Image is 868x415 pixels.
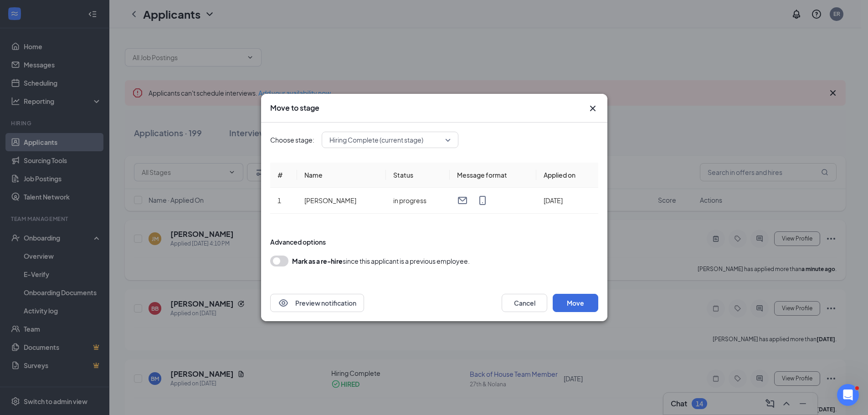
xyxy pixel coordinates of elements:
[270,294,364,312] button: EyePreview notification
[292,257,343,265] b: Mark as a re-hire
[329,133,423,147] span: Hiring Complete (current stage)
[450,163,536,188] th: Message format
[270,237,598,246] div: Advanced options
[536,163,598,188] th: Applied on
[457,195,468,206] svg: Email
[553,294,598,312] button: Move
[837,384,859,406] iframe: Intercom live chat
[278,297,289,308] svg: Eye
[270,163,297,188] th: #
[292,256,470,266] div: since this applicant is a previous employee.
[587,103,598,114] svg: Cross
[297,188,385,214] td: [PERSON_NAME]
[297,163,385,188] th: Name
[477,195,488,206] svg: MobileSms
[277,196,281,205] span: 1
[385,163,449,188] th: Status
[385,188,449,214] td: in progress
[587,103,598,114] button: Close
[270,135,314,145] span: Choose stage:
[536,188,598,214] td: [DATE]
[502,294,547,312] button: Cancel
[270,103,319,113] h3: Move to stage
